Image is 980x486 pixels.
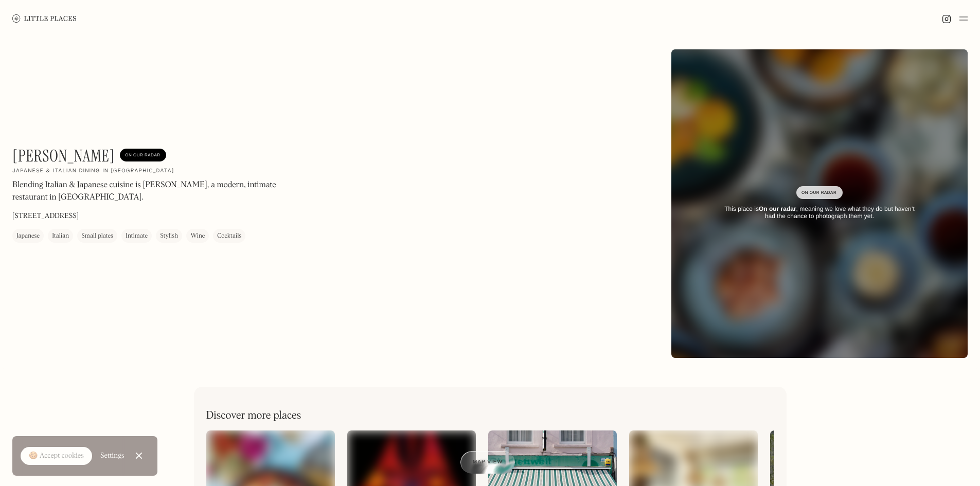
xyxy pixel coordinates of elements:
[52,231,69,241] div: Italian
[16,231,40,241] div: Japanese
[21,447,92,465] a: 🍪 Accept cookies
[126,231,148,241] div: Intimate
[12,211,79,222] p: [STREET_ADDRESS]
[12,146,115,166] h1: [PERSON_NAME]
[473,459,503,465] span: Map view
[217,231,241,241] div: Cocktails
[801,188,838,198] div: On Our Radar
[206,409,301,422] h2: Discover more places
[719,205,920,220] div: This place is , meaning we love what they do but haven’t had the chance to photograph them yet.
[29,451,84,461] div: 🍪 Accept cookies
[460,451,515,474] a: Map view
[190,231,205,241] div: Wine
[100,444,124,467] a: Settings
[759,205,796,212] strong: On our radar
[129,445,149,466] a: Close Cookie Popup
[12,179,290,204] p: Blending Italian & Japanese cuisine is [PERSON_NAME], a modern, intimate restaurant in [GEOGRAPHI...
[100,452,124,459] div: Settings
[125,150,161,160] div: On Our Radar
[12,168,174,175] h2: Japanese & Italian dining in [GEOGRAPHIC_DATA]
[81,231,113,241] div: Small plates
[160,231,178,241] div: Stylish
